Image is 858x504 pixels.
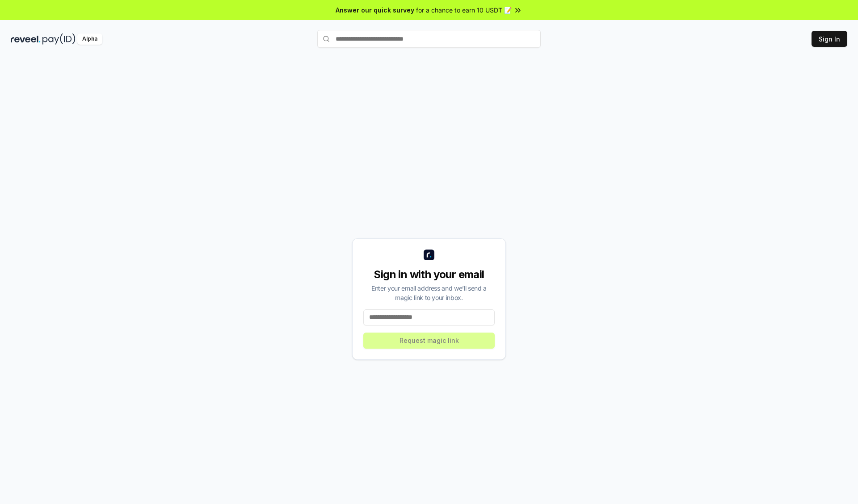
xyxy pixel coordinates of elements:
button: Sign In [812,31,847,47]
span: for a chance to earn 10 USDT 📝 [416,5,512,15]
img: logo_small [424,250,434,260]
div: Enter your email address and we’ll send a magic link to your inbox. [363,283,495,302]
img: pay_id [42,33,76,45]
img: reveel_dark [11,33,41,45]
div: Sign in with your email [363,267,495,282]
div: Alpha [77,33,102,45]
span: Answer our quick survey [336,5,414,15]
